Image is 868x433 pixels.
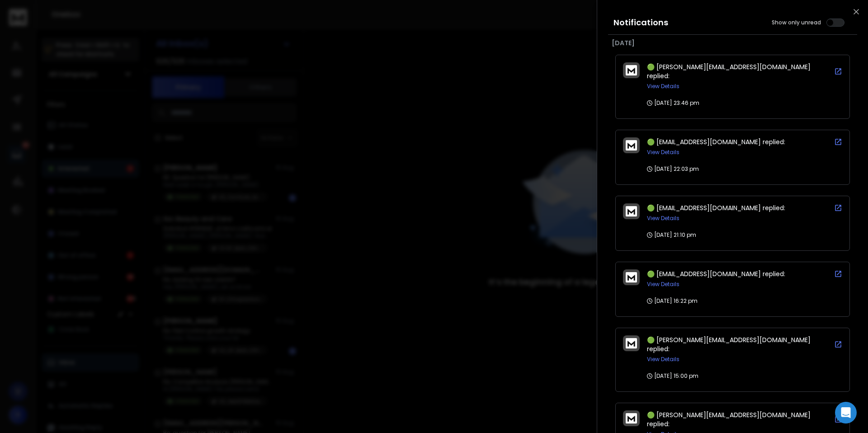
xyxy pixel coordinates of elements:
p: [DATE] 22:03 pm [647,165,699,173]
button: View Details [647,215,679,222]
img: logo [626,413,637,424]
button: View Details [647,356,679,363]
p: [DATE] 21:10 pm [647,231,696,239]
span: 🟢 [PERSON_NAME][EMAIL_ADDRESS][DOMAIN_NAME] replied: [647,62,811,80]
p: [DATE] 16:22 pm [647,297,698,305]
span: 🟢 [PERSON_NAME][EMAIL_ADDRESS][DOMAIN_NAME] replied: [647,410,811,428]
h3: Notifications [613,16,668,29]
button: View Details [647,83,679,90]
img: logo [626,338,637,348]
span: 🟢 [EMAIL_ADDRESS][DOMAIN_NAME] replied: [647,269,785,278]
span: 🟢 [EMAIL_ADDRESS][DOMAIN_NAME] replied: [647,203,785,212]
div: Open Intercom Messenger [835,402,857,424]
p: [DATE] 23:46 pm [647,99,699,107]
span: 🟢 [PERSON_NAME][EMAIL_ADDRESS][DOMAIN_NAME] replied: [647,335,811,353]
p: [DATE] 15:00 pm [647,372,698,380]
button: View Details [647,149,679,156]
img: logo [626,272,637,282]
p: [DATE] [612,38,854,47]
img: logo [626,206,637,216]
img: logo [626,65,637,75]
span: 🟢 [EMAIL_ADDRESS][DOMAIN_NAME] replied: [647,137,785,146]
button: View Details [647,281,679,288]
img: logo [626,140,637,151]
label: Show only unread [772,19,821,26]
